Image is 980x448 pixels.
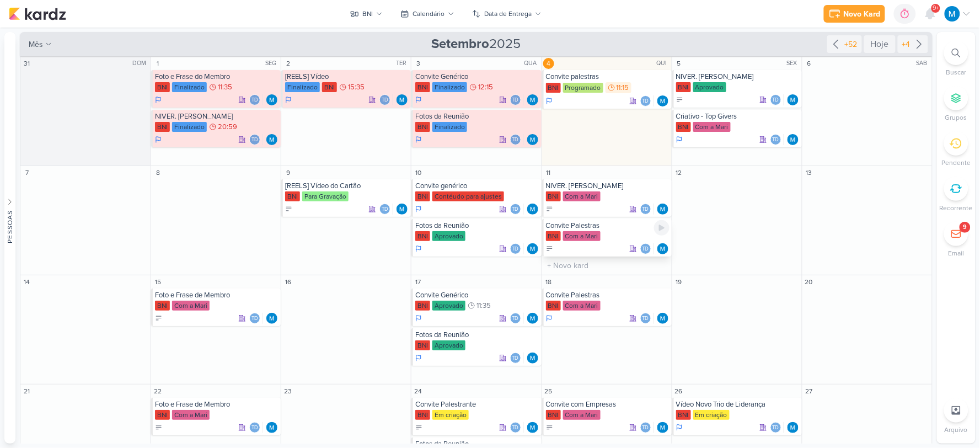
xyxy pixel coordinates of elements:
p: Buscar [946,67,967,77]
div: Responsável: MARIANA MIRANDA [527,243,538,254]
div: Thais de carvalho [510,204,521,215]
p: Td [512,137,519,143]
div: Ligar relógio [654,220,670,236]
div: BNI [155,410,170,420]
div: Convite Palestras [546,291,670,300]
div: Thais de carvalho [249,422,260,433]
div: NIVER. Vanessa [155,112,279,121]
div: Responsável: MARIANA MIRANDA [266,94,277,105]
div: Foto e Frase do Membro [155,72,279,81]
div: BNI [415,82,430,92]
p: Arquivo [945,425,968,435]
p: Td [512,316,519,322]
div: 25 [543,386,554,397]
p: Td [642,316,649,322]
div: Em Andamento [415,314,422,323]
div: [REELS] Vídeo [285,72,409,81]
div: 26 [673,386,684,397]
div: Thais de carvalho [770,422,781,433]
div: BNI [415,231,430,241]
div: Responsável: MARIANA MIRANDA [266,422,277,433]
div: Thais de carvalho [249,134,260,145]
div: Thais de carvalho [249,313,260,324]
div: Com a Mari [563,410,601,420]
span: mês [29,39,43,50]
div: BNI [546,191,561,201]
div: Colaboradores: Thais de carvalho [510,94,524,105]
div: Finalizado [432,82,467,92]
div: Criativo - Top Givers [676,112,800,121]
div: Com a Mari [563,301,601,311]
div: 10 [413,167,424,178]
div: BNI [415,340,430,350]
div: A Fazer [155,424,163,431]
div: 7 [22,167,33,178]
div: 20 [804,276,815,287]
p: Td [251,137,258,143]
div: A Fazer [285,205,293,213]
div: NIVER. Mateus Silva [676,72,800,81]
p: Td [642,247,649,252]
div: 13 [804,167,815,178]
div: Em criação [693,410,730,420]
div: Colaboradores: Thais de carvalho [510,422,524,433]
div: Thais de carvalho [249,94,260,105]
div: Em Andamento [285,95,292,104]
div: Thais de carvalho [379,94,390,105]
img: MARIANA MIRANDA [657,95,668,106]
div: SAB [917,59,931,68]
div: Thais de carvalho [770,94,781,105]
img: MARIANA MIRANDA [657,313,668,324]
div: 21 [22,386,33,397]
div: Em Andamento [415,354,422,362]
p: Td [773,425,779,431]
div: QUI [657,59,671,68]
div: Convite com Empresas [546,400,670,409]
p: Td [642,425,649,431]
div: Colaboradores: Thais de carvalho [249,134,263,145]
div: Colaboradores: Thais de carvalho [379,204,393,215]
p: Td [512,425,519,431]
div: Colaboradores: Thais de carvalho [249,313,263,324]
div: BNI [676,82,691,92]
div: Responsável: MARIANA MIRANDA [657,422,668,433]
div: Responsável: MARIANA MIRANDA [527,134,538,145]
div: Colaboradores: Thais de carvalho [640,95,654,106]
p: Recorrente [940,203,973,213]
div: Thais de carvalho [640,95,651,106]
img: MARIANA MIRANDA [266,94,277,105]
button: Novo Kard [824,5,885,23]
div: Responsável: MARIANA MIRANDA [657,95,668,106]
div: Finalizado [172,122,207,132]
p: Td [773,137,779,143]
div: Em Andamento [415,95,422,104]
p: Pendente [942,158,971,168]
div: Em Andamento [415,244,422,253]
div: Responsável: MARIANA MIRANDA [527,94,538,105]
div: Thais de carvalho [640,422,651,433]
span: 12:15 [478,83,493,91]
div: Colaboradores: Thais de carvalho [249,422,263,433]
div: 8 [152,167,163,178]
div: DOM [132,59,149,68]
div: Em Andamento [546,97,553,105]
div: Em Andamento [676,135,683,144]
p: Td [251,98,258,103]
div: Responsável: MARIANA MIRANDA [527,313,538,324]
div: A Fazer [546,424,554,431]
div: Aprovado [432,340,465,350]
div: SEX [787,59,801,68]
div: Com a Mari [563,191,601,201]
div: Colaboradores: Thais de carvalho [640,313,654,324]
img: MARIANA MIRANDA [788,422,799,433]
div: A Fazer [415,424,423,431]
div: Fotos da Reunião [415,330,539,339]
div: Thais de carvalho [510,134,521,145]
div: Responsável: MARIANA MIRANDA [266,313,277,324]
div: Thais de carvalho [640,313,651,324]
div: Convite Genérico [415,291,539,300]
div: Thais de carvalho [510,422,521,433]
div: 17 [413,276,424,287]
div: A Fazer [546,245,554,253]
span: 9+ [933,4,939,13]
